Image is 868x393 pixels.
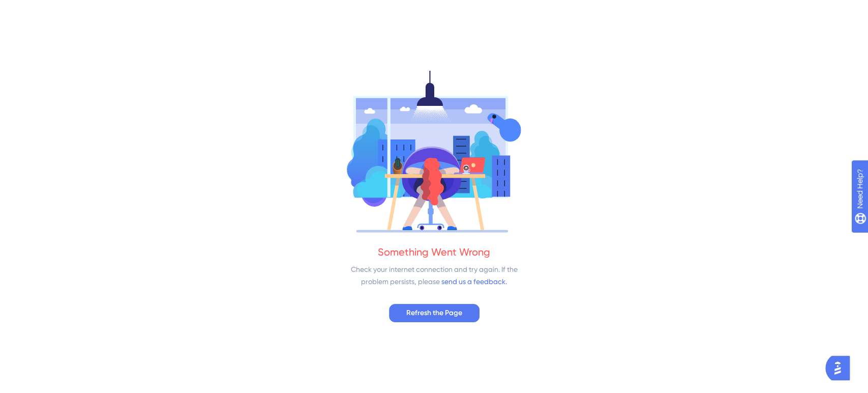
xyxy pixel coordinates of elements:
[441,277,507,286] a: send us a feedback.
[24,3,64,15] span: Need Help?
[345,263,523,288] div: Check your internet connection and try again. If the problem persists, please
[825,353,856,383] iframe: UserGuiding AI Assistant Launcher
[389,304,480,322] button: Refresh the Page
[406,307,462,319] span: Refresh the Page
[378,245,490,259] div: Something Went Wrong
